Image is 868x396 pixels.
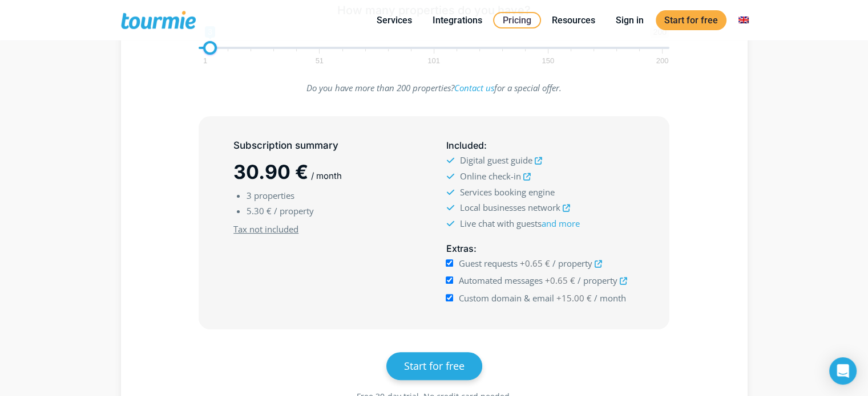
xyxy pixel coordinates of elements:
a: and more [541,218,579,229]
p: Do you have more than 200 properties? for a special offer. [199,80,669,96]
span: Custom domain & email [459,292,554,304]
span: Automated messages [459,275,543,286]
span: Online check-in [459,170,520,182]
h5: : [446,242,634,256]
span: Live chat with guests [459,218,579,229]
a: Pricing [493,12,541,28]
a: Resources [543,13,604,27]
span: 150 [540,58,556,63]
span: +15.00 € [556,292,592,304]
span: Local businesses network [459,202,560,213]
span: 5.30 € [247,205,272,217]
span: Included [446,140,483,151]
h5: Subscription summary [233,138,422,153]
span: / month [311,170,342,181]
span: Services booking engine [459,186,554,198]
span: Guest requests [459,258,518,269]
span: properties [254,190,294,201]
span: Extras [446,243,473,254]
span: / month [594,292,626,304]
span: 1 [201,58,209,63]
a: Start for free [656,10,726,30]
span: 3 [247,190,252,201]
a: Integrations [424,13,491,27]
a: Services [368,13,421,27]
span: +0.65 € [545,275,575,286]
a: Start for free [386,352,482,380]
span: Start for free [404,359,465,373]
a: Contact us [454,82,494,93]
h5: : [446,138,634,153]
span: 101 [426,58,442,63]
span: 30.90 € [233,160,308,183]
span: / property [578,275,617,286]
div: Open Intercom Messenger [829,357,857,385]
span: / property [274,205,314,217]
span: +0.65 € [520,258,550,269]
span: 200 [655,58,671,63]
span: / property [552,258,592,269]
a: Sign in [607,13,652,27]
a: Switch to [730,13,757,27]
u: Tax not included [233,223,298,235]
span: 51 [314,58,325,63]
span: Digital guest guide [459,154,532,166]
